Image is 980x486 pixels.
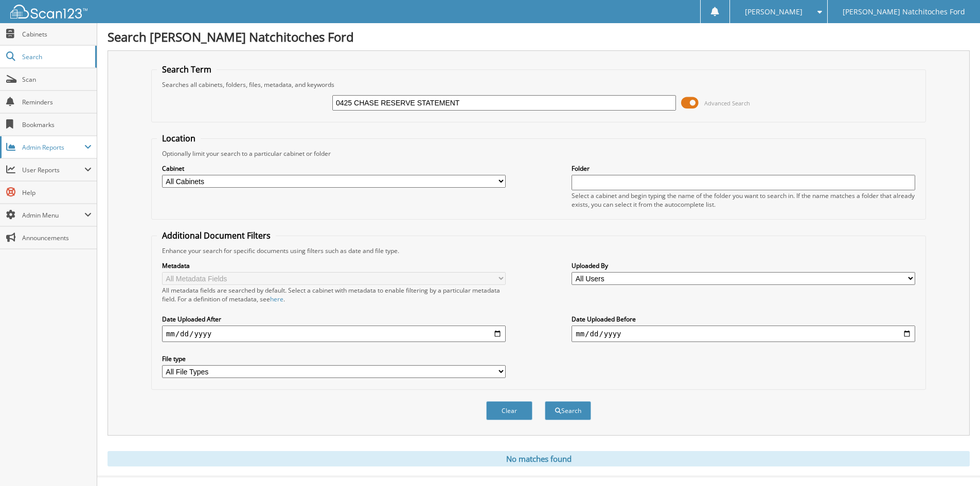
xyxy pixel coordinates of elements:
span: [PERSON_NAME] Natchitoches Ford [843,9,965,15]
span: [PERSON_NAME] [745,9,803,15]
span: Cabinets [22,30,92,39]
span: Bookmarks [22,120,92,129]
div: Enhance your search for specific documents using filters such as date and file type. [157,246,920,255]
div: Select a cabinet and begin typing the name of the folder you want to search in. If the name match... [572,191,915,209]
span: Advanced Search [704,99,750,107]
h1: Search [PERSON_NAME] Natchitoches Ford [108,28,970,45]
a: here [270,295,283,303]
span: Help [22,188,92,197]
span: Reminders [22,98,92,106]
button: Search [545,401,591,420]
legend: Location [157,133,201,144]
div: Searches all cabinets, folders, files, metadata, and keywords [157,80,920,89]
input: start [162,326,506,342]
legend: Additional Document Filters [157,230,276,241]
div: Optionally limit your search to a particular cabinet or folder [157,149,920,158]
input: end [572,326,915,342]
label: Uploaded By [572,261,915,270]
label: Date Uploaded Before [572,315,915,323]
span: Admin Menu [22,211,84,220]
div: All metadata fields are searched by default. Select a cabinet with metadata to enable filtering b... [162,286,506,303]
img: scan123-logo-white.svg [10,5,87,19]
iframe: Chat Widget [929,437,980,486]
span: Scan [22,75,92,84]
span: Announcements [22,233,92,242]
div: No matches found [108,451,970,466]
label: Cabinet [162,164,506,173]
span: Search [22,52,90,61]
span: Admin Reports [22,143,84,152]
label: Date Uploaded After [162,315,506,323]
label: Metadata [162,261,506,270]
button: Clear [486,401,532,420]
span: User Reports [22,166,84,174]
label: File type [162,354,506,363]
legend: Search Term [157,64,217,75]
label: Folder [572,164,915,173]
